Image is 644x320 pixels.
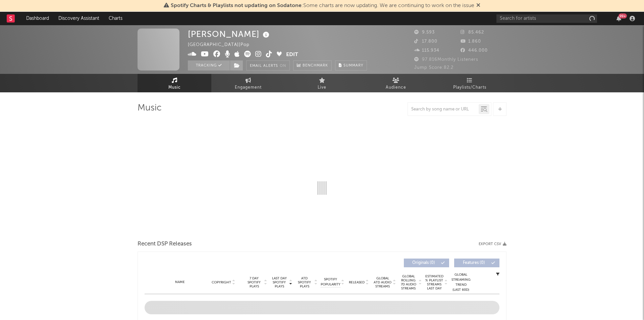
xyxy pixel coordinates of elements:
[246,60,290,71] button: Email AlertsOn
[414,57,478,62] span: 97.816 Monthly Listeners
[138,240,192,248] span: Recent DSP Releases
[619,13,627,18] div: 99 +
[343,64,363,67] span: Summary
[212,280,231,284] span: Copyright
[479,242,506,246] button: Export CSV
[168,84,181,92] span: Music
[211,74,285,92] a: Engagement
[138,74,211,92] a: Music
[188,29,271,40] div: [PERSON_NAME]
[616,16,621,21] button: 99+
[373,276,392,288] span: Global ATD Audio Streams
[461,48,488,53] span: 446.000
[104,12,127,25] a: Charts
[303,62,328,70] span: Benchmark
[404,259,449,267] button: Originals(0)
[318,84,326,92] span: Live
[21,12,54,25] a: Dashboard
[386,84,406,92] span: Audience
[459,261,489,265] span: Features ( 0 )
[414,39,437,44] span: 17.800
[496,14,597,23] input: Search for artists
[414,30,435,35] span: 9.593
[476,3,480,8] span: Dismiss
[359,74,433,92] a: Audience
[296,276,313,288] span: ATD Spotify Plays
[453,84,486,92] span: Playlists/Charts
[461,30,484,35] span: 85.462
[433,74,506,92] a: Playlists/Charts
[245,276,263,288] span: 7 Day Spotify Plays
[461,39,481,44] span: 1.860
[188,60,230,71] button: Tracking
[54,12,104,25] a: Discovery Assistant
[293,60,332,71] a: Benchmark
[280,64,286,68] em: On
[414,48,439,53] span: 115.934
[171,3,302,8] span: Spotify Charts & Playlists not updating on Sodatone
[408,107,479,112] input: Search by song name or URL
[335,60,367,71] button: Summary
[286,51,298,59] button: Edit
[349,280,365,284] span: Released
[451,272,471,292] div: Global Streaming Trend (Last 60D)
[399,274,418,290] span: Global Rolling 7D Audio Streams
[171,3,474,8] span: : Some charts are now updating. We are continuing to work on the issue
[408,261,439,265] span: Originals ( 0 )
[414,65,453,70] span: Jump Score: 82.2
[454,259,499,267] button: Features(0)
[285,74,359,92] a: Live
[235,84,262,92] span: Engagement
[158,280,202,285] div: Name
[321,277,340,287] span: Spotify Popularity
[425,274,443,290] span: Estimated % Playlist Streams Last Day
[270,276,288,288] span: Last Day Spotify Plays
[188,41,257,49] div: [GEOGRAPHIC_DATA] | Pop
